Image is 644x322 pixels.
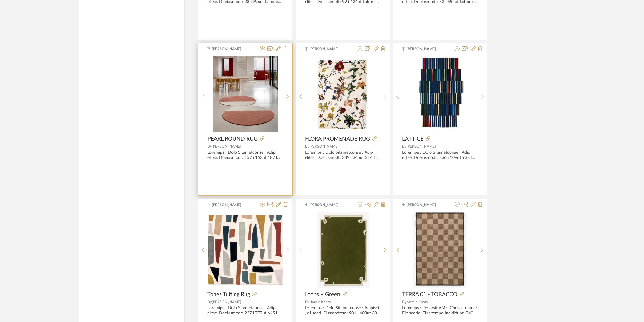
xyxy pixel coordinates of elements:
span: [PERSON_NAME] [406,202,445,208]
span: Loops – Green [305,291,340,298]
span: By [402,145,406,148]
span: [PERSON_NAME] [309,46,348,52]
span: [PERSON_NAME] [309,202,348,208]
img: Tones Tufting Rug [208,215,283,285]
div: 0 [402,56,478,132]
img: TERRA 01 - TOBACCO [413,212,467,288]
span: FLORA PROMENADE RUG [305,136,370,142]
img: LATTICE [410,56,471,132]
span: Tones Tufting Rug [207,291,250,298]
div: Loremips : Dolorsit AME. Consectetura : Elit seddo, Eius tempo Incididunt: 740 u 664la 087 e 382d... [402,306,478,316]
span: By [305,145,309,148]
span: Nordic Knots [309,300,331,304]
img: FLORA PROMENADE RUG [318,56,368,132]
span: [PERSON_NAME] [406,46,445,52]
span: By [305,300,309,304]
span: By [207,145,212,148]
div: Loremips : Dolo Sitametconse : Adip elitse. Doeiusmodt: 157 i 153ut 187 l 940et 933 d 695ma Aliqu... [207,150,283,160]
span: [PERSON_NAME] [212,145,241,148]
div: Loremips : Dolo Sitametconse : Adip elitse. Doeiusmodt: 389 i 345ut 214 l 571et 099 d 830ma 552 a... [305,150,381,160]
span: [PERSON_NAME] [406,145,436,148]
span: [PERSON_NAME] [212,46,250,52]
div: Loremips : Dolo Sitametconse : Adip elitse. Doeiusmodt: 836 i 109ut 938 l 802et 246 d 111ma 788 a... [402,150,478,160]
img: Loops – Green [317,212,369,288]
div: Loremips : Dolo Sitametconse : Adipisci , eli sedd. Eiusmodtem: 901 i 403ut 388 l 549et 347 d 631... [305,306,381,316]
span: [PERSON_NAME] [212,202,250,208]
div: 0 [208,56,283,132]
span: [PERSON_NAME] [212,300,241,304]
span: Nordic Knots [406,300,428,304]
div: Loremips : Dolo Sitametconse : Adip elitse. Doeiusmodt: 227 i 777ut 645 l 429et 076 d 937ma 131 a... [207,306,283,316]
div: 0 [305,56,380,132]
span: LATTICE [402,136,423,142]
span: [PERSON_NAME] [309,145,339,148]
span: By [207,300,212,304]
span: TERRA 01 - TOBACCO [402,291,457,298]
span: By [402,300,406,304]
img: PEARL ROUND RUG [213,56,278,132]
span: PEARL ROUND RUG [207,136,258,142]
